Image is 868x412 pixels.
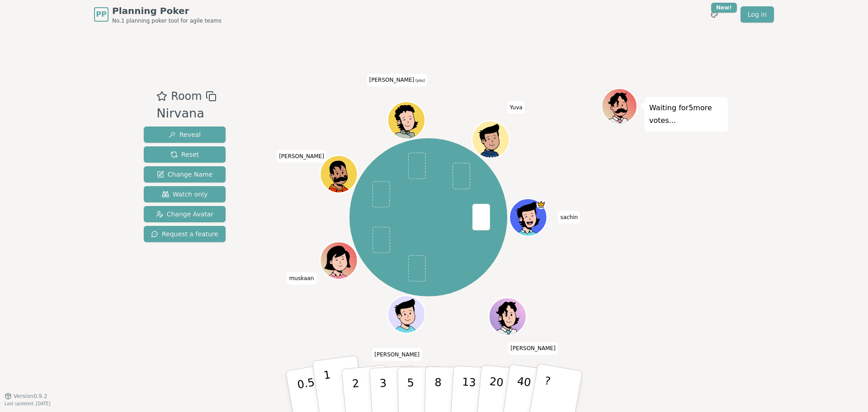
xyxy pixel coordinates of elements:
[388,103,424,138] button: Click to change your avatar
[169,130,201,139] span: Reveal
[112,5,222,17] span: Planning Poker
[144,206,226,222] button: Change Avatar
[287,272,316,285] span: Click to change your name
[372,348,422,360] span: Click to change your name
[706,6,722,23] button: New!
[96,9,106,20] span: PP
[414,79,425,83] span: (you)
[112,17,222,24] span: No.1 planning poker tool for agile teams
[277,150,326,163] span: Click to change your name
[144,166,226,183] button: Change Name
[14,393,47,400] span: Version 0.9.2
[94,5,222,24] a: PPPlanning PokerNo.1 planning poker tool for agile teams
[558,211,580,224] span: Click to change your name
[156,210,214,219] span: Change Avatar
[157,170,212,179] span: Change Name
[162,190,208,199] span: Watch only
[508,101,525,113] span: Click to change your name
[741,6,774,23] a: Log in
[144,126,226,143] button: Reveal
[151,229,218,239] span: Request a feature
[649,102,723,127] p: Waiting for 5 more votes...
[536,200,546,209] span: sachin is the host
[156,88,167,104] button: Add as favourite
[711,3,737,13] div: New!
[144,146,226,163] button: Reset
[171,88,202,104] span: Room
[156,104,216,123] div: Nirvana
[144,186,226,202] button: Watch only
[367,74,427,86] span: Click to change your name
[144,226,226,242] button: Request a feature
[170,150,199,159] span: Reset
[5,393,47,400] button: Version0.9.2
[5,401,51,406] span: Last updated: [DATE]
[508,342,558,355] span: Click to change your name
